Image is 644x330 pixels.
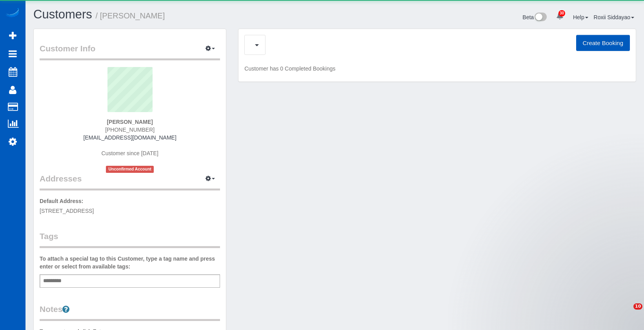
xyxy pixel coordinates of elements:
p: Customer has 0 Completed Bookings [244,65,630,73]
span: Unconfirmed Account [106,166,154,172]
a: 30 [552,8,568,25]
a: Beta [522,14,547,20]
label: Default Address: [40,197,84,205]
strong: [PERSON_NAME] [107,119,153,125]
span: [STREET_ADDRESS] [40,208,94,214]
span: 30 [558,10,565,16]
a: Roxii Siddayao [594,14,634,20]
span: [PHONE_NUMBER] [105,127,155,133]
img: New interface [534,13,547,23]
img: Automaid Logo [5,8,20,19]
legend: Notes [40,303,220,321]
a: Help [573,14,588,20]
span: Customer since [DATE] [102,150,158,156]
button: Create Booking [576,35,630,51]
iframe: Intercom live chat [617,303,636,322]
legend: Tags [40,230,220,248]
a: [EMAIL_ADDRESS][DOMAIN_NAME] [84,134,176,141]
small: / [PERSON_NAME] [96,11,165,20]
a: Customers [33,7,92,21]
span: 10 [633,303,642,310]
label: To attach a special tag to this Customer, type a tag name and press enter or select from availabl... [40,255,220,270]
legend: Customer Info [40,43,220,60]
